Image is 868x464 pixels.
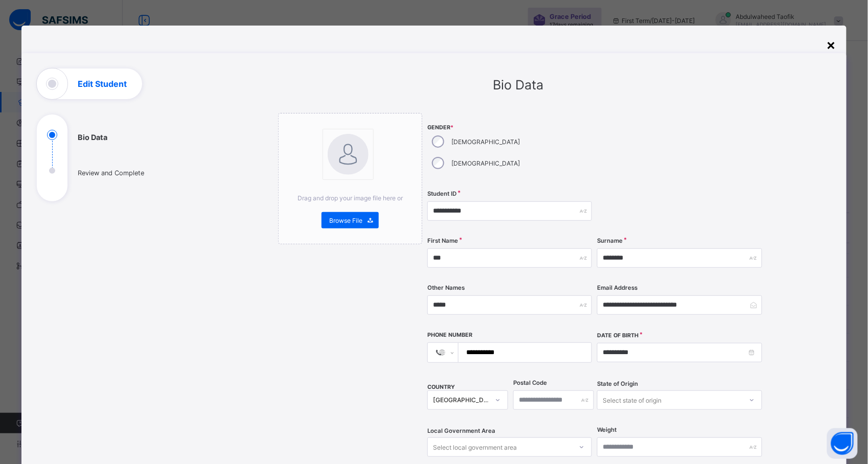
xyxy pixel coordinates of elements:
[427,384,455,390] span: COUNTRY
[433,437,517,457] div: Select local government area
[493,77,544,92] span: Bio Data
[328,134,369,175] img: bannerImage
[329,217,362,224] span: Browse File
[427,190,456,197] label: Student ID
[451,138,520,146] label: [DEMOGRAPHIC_DATA]
[433,397,489,404] div: [GEOGRAPHIC_DATA]
[827,36,836,53] div: ×
[427,124,592,131] span: Gender
[597,426,616,433] label: Weight
[597,332,638,339] label: Date of Birth
[451,159,520,167] label: [DEMOGRAPHIC_DATA]
[827,428,858,459] button: Open asap
[597,237,623,244] label: Surname
[278,113,422,244] div: bannerImageDrag and drop your image file here orBrowse File
[427,332,472,338] label: Phone Number
[597,380,638,387] span: State of Origin
[603,390,661,410] div: Select state of origin
[298,194,403,202] span: Drag and drop your image file here or
[513,379,547,386] label: Postal Code
[597,284,637,291] label: Email Address
[427,284,465,291] label: Other Names
[427,427,495,434] span: Local Government Area
[78,80,127,88] h1: Edit Student
[427,237,458,244] label: First Name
